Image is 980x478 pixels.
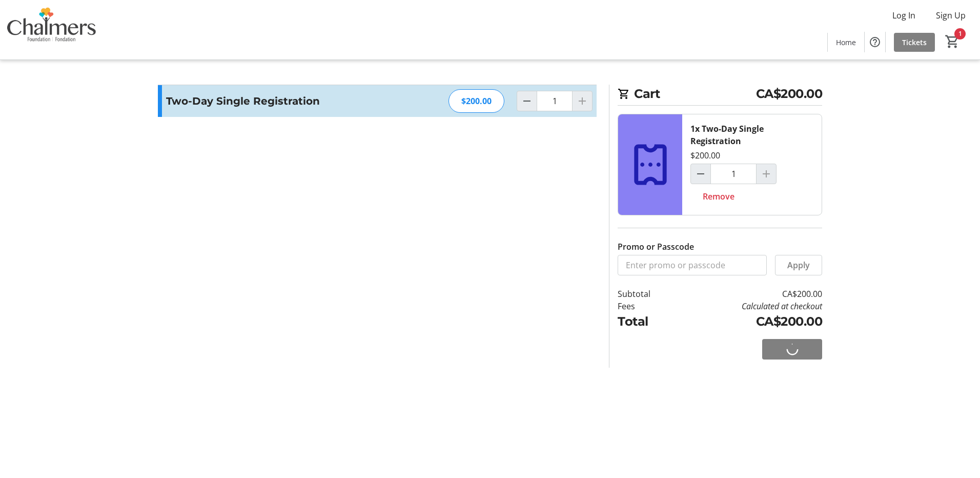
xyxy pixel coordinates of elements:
input: Two-Day Single Registration Quantity [710,164,757,184]
span: Tickets [902,37,927,48]
td: CA$200.00 [677,288,822,300]
span: Sign Up [936,9,966,22]
td: Total [618,312,677,331]
label: Promo or Passcode [618,241,694,253]
td: CA$200.00 [677,312,822,331]
button: Decrement by one [691,164,710,184]
span: Apply [787,259,810,271]
button: Cart [943,32,962,51]
div: $200.00 [690,149,720,162]
span: Remove [703,190,734,203]
span: CA$200.00 [756,85,823,103]
a: Home [828,33,864,52]
input: Enter promo or passcode [618,255,767,275]
img: Chalmers Foundation's Logo [6,4,97,55]
h2: Cart [618,85,822,106]
button: Decrement by one [517,91,537,111]
h3: Two-Day Single Registration [166,93,390,109]
td: Calculated at checkout [677,300,822,312]
div: 1x Two-Day Single Registration [690,123,813,147]
button: Help [865,32,885,52]
td: Subtotal [618,288,677,300]
span: Home [836,37,856,48]
button: Remove [690,186,747,207]
td: Fees [618,300,677,312]
input: Two-Day Single Registration Quantity [537,91,573,111]
span: Log In [892,9,915,22]
button: Apply [775,255,822,275]
button: Log In [884,7,924,24]
a: Tickets [894,33,935,52]
div: $200.00 [448,89,504,113]
button: Sign Up [928,7,974,24]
